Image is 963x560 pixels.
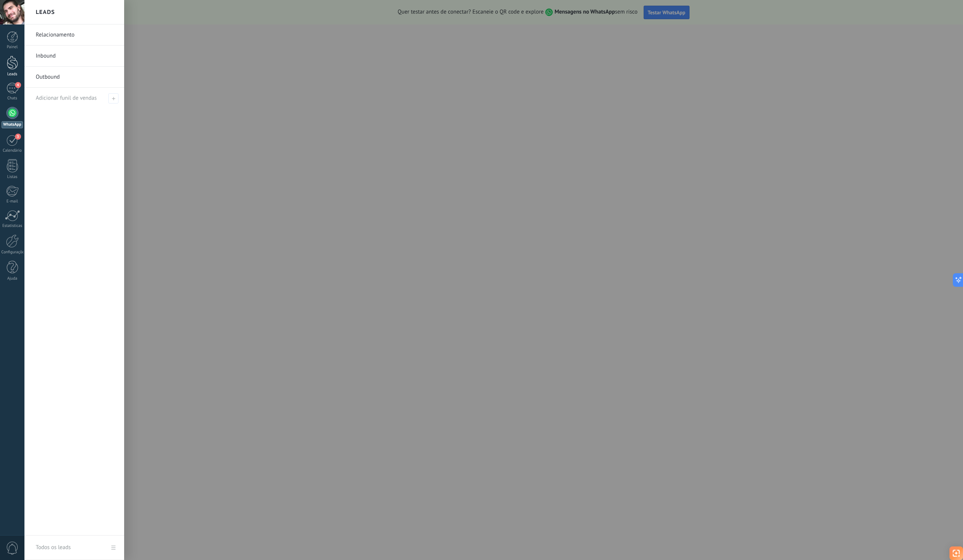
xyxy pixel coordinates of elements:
[2,148,23,153] div: Calendário
[2,96,23,101] div: Chats
[15,134,21,140] span: 3
[24,536,124,560] a: Todos os leads
[2,175,23,180] div: Listas
[2,224,23,228] div: Estatísticas
[2,199,23,204] div: E-mail
[36,67,117,88] a: Outbound
[2,45,23,50] div: Painel
[36,24,117,46] a: Relacionamento
[36,537,71,558] div: Todos os leads
[2,121,23,128] div: WhatsApp
[2,72,23,77] div: Leads
[36,46,117,67] a: Inbound
[15,82,21,88] span: 4
[36,94,97,102] span: Adicionar funil de vendas
[36,0,55,24] h2: Leads
[2,276,23,281] div: Ajuda
[2,250,23,255] div: Configurações
[108,93,118,103] span: Adicionar funil de vendas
